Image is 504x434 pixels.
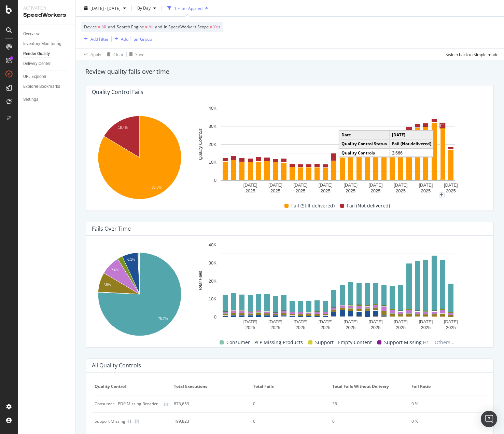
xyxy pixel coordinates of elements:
[446,325,456,330] text: 2025
[209,296,216,301] text: 10K
[92,89,143,95] div: Quality Control Fails
[293,182,307,188] text: [DATE]
[293,319,307,324] text: [DATE]
[319,319,333,324] text: [DATE]
[214,178,216,183] text: 0
[84,24,97,30] span: Device
[214,314,216,320] text: 0
[108,24,115,30] span: and
[243,319,257,324] text: [DATE]
[443,49,499,60] button: Switch back to Simple mode
[344,182,358,188] text: [DATE]
[270,188,280,193] text: 2025
[384,338,429,347] span: Support Missing H1
[23,30,71,38] a: Overview
[90,36,109,42] div: Add Filter
[152,186,161,189] text: 83.6%
[332,401,398,407] div: 36
[103,283,111,286] text: 7.6%
[95,401,161,407] div: Consumer - PDP Missing Breadcrumbs
[419,182,433,188] text: [DATE]
[135,3,159,14] button: By Day
[394,182,408,188] text: [DATE]
[246,325,255,330] text: 2025
[98,24,100,30] span: =
[346,188,355,193] text: 2025
[295,325,305,330] text: 2025
[23,83,71,90] a: Explorer Bookmarks
[419,319,433,324] text: [DATE]
[81,3,129,14] button: [DATE] - [DATE]
[209,142,216,147] text: 20K
[23,60,51,67] div: Delivery Center
[209,279,216,284] text: 20K
[481,411,497,427] div: Open Intercom Messenger
[23,5,70,11] div: Activation
[174,383,246,390] span: Total Executions
[332,383,404,390] span: Total fails without Delivery
[344,319,358,324] text: [DATE]
[291,202,335,210] span: Fail (Still delivered)
[192,241,484,332] svg: A chart.
[243,182,257,188] text: [DATE]
[23,60,71,67] a: Delivery Center
[198,128,203,160] text: Quality Controls
[346,325,355,330] text: 2025
[92,249,187,342] svg: A chart.
[118,126,128,130] text: 16.4%
[112,35,152,43] button: Add Filter Group
[411,418,478,424] div: 0 %
[135,5,151,11] span: By Day
[174,401,240,407] div: 873,659
[81,35,109,43] button: Add Filter
[347,202,390,210] span: Fail (Not delivered)
[121,36,152,42] div: Add Filter Group
[90,5,121,11] span: [DATE] - [DATE]
[23,40,71,48] a: Inventory Monitoring
[439,192,445,198] div: plus
[444,319,458,324] text: [DATE]
[321,325,331,330] text: 2025
[95,418,132,424] div: Support Missing H1
[315,338,372,347] span: Support - Empty Content
[111,269,119,272] text: 7.6%
[164,24,209,30] span: In SpeedWorkers Scope
[23,73,71,80] a: URL Explorer
[23,40,61,48] div: Inventory Monitoring
[210,24,212,30] span: =
[23,50,50,57] div: Render Quality
[432,338,457,347] span: Others...
[198,271,203,291] text: Total Fails
[149,22,153,32] span: All
[295,188,305,193] text: 2025
[369,319,383,324] text: [DATE]
[226,338,303,347] span: Consumer - PLP Missing Products
[396,325,406,330] text: 2025
[81,49,101,60] button: Apply
[446,188,456,193] text: 2025
[90,51,101,57] div: Apply
[92,225,131,232] div: Fails Over Time
[421,188,431,193] text: 2025
[394,319,408,324] text: [DATE]
[209,242,216,247] text: 40K
[446,51,499,57] div: Switch back to Simple mode
[23,50,71,57] a: Render Quality
[209,260,216,266] text: 30K
[411,383,484,390] span: Fail Ratio
[104,49,124,60] button: Clear
[411,401,478,407] div: 0 %
[253,418,319,424] div: 0
[127,258,135,262] text: 6.1%
[209,160,216,165] text: 10K
[23,83,60,90] div: Explorer Bookmarks
[23,11,70,19] div: SpeedWorkers
[321,188,331,193] text: 2025
[155,24,162,30] span: and
[253,401,319,407] div: 0
[101,22,106,32] span: All
[268,319,282,324] text: [DATE]
[268,182,282,188] text: [DATE]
